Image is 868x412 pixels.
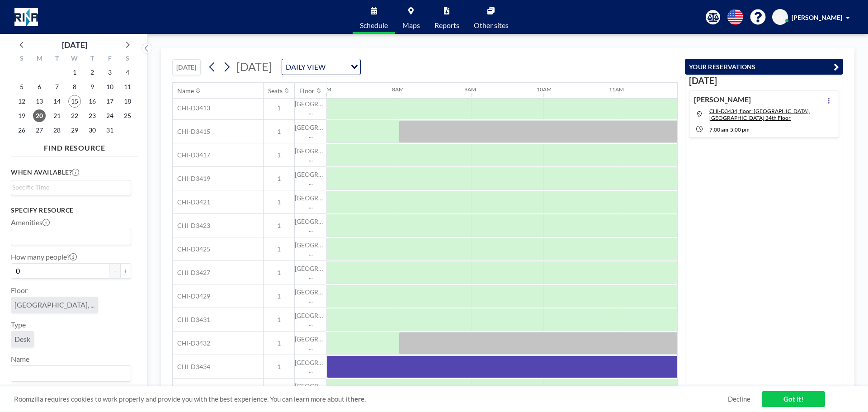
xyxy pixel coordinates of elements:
[295,312,326,327] span: [GEOGRAPHIC_DATA], ...
[264,316,294,324] span: 1
[51,81,63,93] span: Tuesday, October 7, 2025
[402,22,420,29] span: Maps
[15,81,28,93] span: Sunday, October 5, 2025
[282,59,360,75] div: Search for option
[11,218,50,227] label: Amenities
[295,241,326,257] span: [GEOGRAPHIC_DATA], ...
[264,198,294,206] span: 1
[173,128,210,136] span: CHI-D3415
[295,170,326,186] span: [GEOGRAPHIC_DATA], ...
[537,86,552,93] div: 10AM
[33,124,46,137] span: Monday, October 27, 2025
[83,53,101,65] div: T
[694,95,751,104] h4: [PERSON_NAME]
[68,81,81,93] span: Wednesday, October 8, 2025
[12,182,126,192] input: Search for option
[101,53,118,65] div: F
[689,75,839,86] h3: [DATE]
[66,53,84,65] div: W
[264,339,294,347] span: 1
[11,206,131,214] h3: Specify resource
[121,109,134,122] span: Saturday, October 25, 2025
[12,368,126,379] input: Search for option
[464,86,476,93] div: 9AM
[173,269,210,277] span: CHI-D3427
[11,180,131,194] div: Search for option
[68,95,81,108] span: Wednesday, October 15, 2025
[121,81,134,93] span: Saturday, October 11, 2025
[264,104,294,112] span: 1
[13,53,31,65] div: S
[730,126,750,133] span: 5:00 PM
[86,81,99,93] span: Thursday, October 9, 2025
[86,66,99,79] span: Thursday, October 2, 2025
[295,382,326,398] span: [GEOGRAPHIC_DATA], ...
[86,95,99,108] span: Thursday, October 16, 2025
[350,395,366,403] a: here.
[121,95,134,108] span: Saturday, October 18, 2025
[173,198,210,206] span: CHI-D3421
[172,59,201,75] button: [DATE]
[264,175,294,183] span: 1
[709,108,810,121] span: CHI-D3434, floor: Chicago, IL 34th Floor
[173,175,210,183] span: CHI-D3419
[51,124,63,137] span: Tuesday, October 28, 2025
[173,339,210,347] span: CHI-D3432
[777,13,784,21] span: CL
[360,22,388,29] span: Schedule
[236,60,272,73] span: [DATE]
[104,109,116,122] span: Friday, October 24, 2025
[33,81,46,93] span: Monday, October 6, 2025
[15,95,28,108] span: Sunday, October 12, 2025
[15,109,28,122] span: Sunday, October 19, 2025
[177,87,194,95] div: Name
[11,286,28,295] label: Floor
[264,245,294,253] span: 1
[728,395,750,403] a: Decline
[264,363,294,371] span: 1
[11,140,138,152] h4: FIND RESOURCE
[295,218,326,233] span: [GEOGRAPHIC_DATA], ...
[173,316,210,324] span: CHI-D3431
[12,231,126,243] input: Search for option
[295,100,326,116] span: [GEOGRAPHIC_DATA], ...
[295,335,326,351] span: [GEOGRAPHIC_DATA], ...
[51,95,63,108] span: Tuesday, October 14, 2025
[48,53,66,65] div: T
[434,22,459,29] span: Reports
[264,292,294,300] span: 1
[15,124,28,137] span: Sunday, October 26, 2025
[474,22,509,29] span: Other sites
[173,363,210,371] span: CHI-D3434
[120,263,131,279] button: +
[11,229,131,245] div: Search for option
[392,86,404,93] div: 8AM
[68,124,81,137] span: Wednesday, October 29, 2025
[14,300,94,309] span: [GEOGRAPHIC_DATA], ...
[86,124,99,137] span: Thursday, October 30, 2025
[31,53,48,65] div: M
[11,252,77,261] label: How many people?
[104,66,116,79] span: Friday, October 3, 2025
[264,151,294,159] span: 1
[173,151,210,159] span: CHI-D3417
[264,128,294,136] span: 1
[264,269,294,277] span: 1
[728,126,730,133] span: -
[792,14,842,21] span: [PERSON_NAME]
[173,222,210,230] span: CHI-D3423
[109,263,120,279] button: -
[11,366,131,381] div: Search for option
[86,109,99,122] span: Thursday, October 23, 2025
[284,61,327,73] span: DAILY VIEW
[11,320,26,329] label: Type
[173,104,210,112] span: CHI-D3413
[295,147,326,163] span: [GEOGRAPHIC_DATA], ...
[328,61,345,73] input: Search for option
[104,124,116,137] span: Friday, October 31, 2025
[33,95,46,108] span: Monday, October 13, 2025
[62,38,87,51] div: [DATE]
[709,126,728,133] span: 7:00 AM
[68,109,81,122] span: Wednesday, October 22, 2025
[295,194,326,210] span: [GEOGRAPHIC_DATA], ...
